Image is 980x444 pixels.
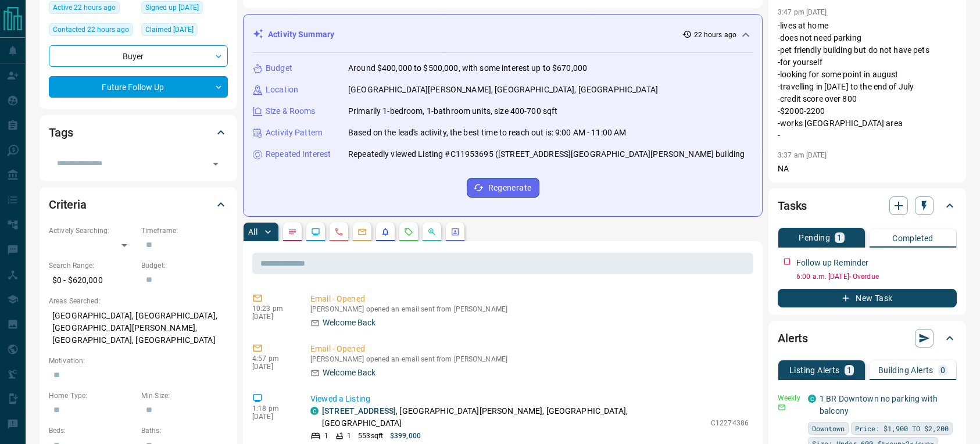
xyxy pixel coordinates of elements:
svg: Listing Alerts [381,227,390,237]
p: All [248,228,257,236]
span: Active 22 hours ago [53,2,116,13]
div: Fri Jul 26 2024 [141,23,228,40]
p: Pending [799,234,830,242]
button: Regenerate [467,178,539,198]
span: Contacted 22 hours ago [53,24,129,35]
p: $399,000 [390,431,421,441]
svg: Lead Browsing Activity [311,227,320,237]
a: 1 BR Downtown no parking with balcony [820,394,938,416]
button: New Task [778,289,957,307]
p: 1 [347,431,351,441]
p: [GEOGRAPHIC_DATA], [GEOGRAPHIC_DATA], [GEOGRAPHIC_DATA][PERSON_NAME], [GEOGRAPHIC_DATA], [GEOGRAP... [49,306,228,350]
div: Future Follow Up [49,76,228,98]
p: 0 [940,366,945,374]
p: [DATE] [252,313,293,321]
p: Welcome Back [323,367,376,379]
span: Signed up [DATE] [145,2,199,13]
p: Repeatedly viewed Listing #C11953695 ([STREET_ADDRESS][GEOGRAPHIC_DATA][PERSON_NAME] building [348,148,745,160]
p: 10:23 pm [252,305,293,313]
p: Activity Summary [268,28,334,41]
p: -lives at home -does not need parking -pet friendly building but do not have pets -for yourself -... [778,20,957,142]
div: Tue Oct 14 2025 [49,1,135,17]
p: Budget: [141,260,228,271]
div: Activity Summary22 hours ago [253,24,753,45]
div: Tue Oct 14 2025 [49,23,135,40]
p: 22 hours ago [694,30,736,40]
svg: Agent Actions [450,227,460,237]
p: Actively Searching: [49,225,135,236]
p: Based on the lead's activity, the best time to reach out is: 9:00 AM - 11:00 AM [348,127,626,139]
h2: Tags [49,123,73,142]
p: $0 - $620,000 [49,271,135,290]
h2: Alerts [778,329,808,348]
div: Criteria [49,191,228,219]
h2: Criteria [49,195,87,214]
p: Areas Searched: [49,296,228,306]
p: Motivation: [49,356,228,366]
p: NA [778,163,957,175]
p: Email - Opened [310,293,749,305]
p: Size & Rooms [266,105,316,117]
p: [GEOGRAPHIC_DATA][PERSON_NAME], [GEOGRAPHIC_DATA], [GEOGRAPHIC_DATA] [348,84,658,96]
p: 1 [847,366,852,374]
span: Price: $1,900 TO $2,200 [855,422,949,434]
p: 3:37 am [DATE] [778,151,827,159]
h2: Tasks [778,196,807,215]
p: Repeated Interest [266,148,331,160]
p: Building Alerts [878,366,933,374]
button: Open [208,156,224,172]
p: Completed [892,234,933,242]
svg: Notes [288,227,297,237]
p: Viewed a Listing [310,393,749,405]
p: Search Range: [49,260,135,271]
p: Location [266,84,298,96]
p: Welcome Back [323,317,376,329]
p: Around $400,000 to $500,000, with some interest up to $670,000 [348,62,587,74]
svg: Requests [404,227,413,237]
svg: Opportunities [427,227,437,237]
p: 6:00 a.m. [DATE] - Overdue [796,271,957,282]
p: [PERSON_NAME] opened an email sent from [PERSON_NAME] [310,355,749,363]
svg: Emails [357,227,367,237]
p: Follow up Reminder [796,257,868,269]
div: Tue Feb 20 2024 [141,1,228,17]
p: Min Size: [141,391,228,401]
p: Weekly [778,393,801,403]
p: 1 [837,234,842,242]
p: Activity Pattern [266,127,323,139]
div: Tags [49,119,228,146]
span: Claimed [DATE] [145,24,194,35]
p: Beds: [49,425,135,436]
p: [DATE] [252,363,293,371]
p: Budget [266,62,292,74]
p: Listing Alerts [789,366,840,374]
p: 3:47 pm [DATE] [778,8,827,16]
p: [DATE] [252,413,293,421]
p: 4:57 pm [252,355,293,363]
p: [PERSON_NAME] opened an email sent from [PERSON_NAME] [310,305,749,313]
div: Tasks [778,192,957,220]
p: Email - Opened [310,343,749,355]
p: Home Type: [49,391,135,401]
p: Baths: [141,425,228,436]
span: Downtown [812,422,845,434]
svg: Email [778,403,786,411]
p: , [GEOGRAPHIC_DATA][PERSON_NAME], [GEOGRAPHIC_DATA], [GEOGRAPHIC_DATA] [322,405,705,429]
p: Timeframe: [141,225,228,236]
div: Buyer [49,45,228,67]
p: C12274386 [711,418,749,428]
p: 1:18 pm [252,404,293,413]
div: Alerts [778,324,957,352]
a: [STREET_ADDRESS] [322,406,396,416]
svg: Calls [334,227,344,237]
p: 1 [324,431,328,441]
p: 553 sqft [358,431,383,441]
div: condos.ca [808,395,816,403]
div: condos.ca [310,407,319,415]
p: Primarily 1-bedroom, 1-bathroom units, size 400-700 sqft [348,105,557,117]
